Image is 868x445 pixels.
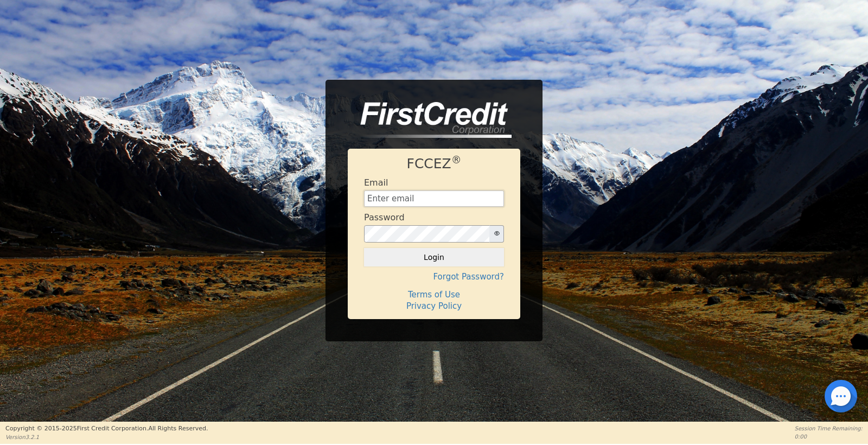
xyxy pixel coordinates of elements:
h4: Email [364,177,388,188]
p: Version 3.2.1 [5,433,208,441]
img: logo-CMu_cnol.png [348,102,512,138]
button: Login [364,248,504,266]
p: Session Time Remaining: [795,424,863,433]
p: Copyright © 2015- 2025 First Credit Corporation. [5,424,208,434]
h4: Password [364,212,405,223]
sup: ® [451,154,462,166]
input: password [364,225,490,243]
h4: Terms of Use [364,290,504,300]
h4: Privacy Policy [364,301,504,311]
p: 0:00 [795,433,863,441]
input: Enter email [364,190,504,207]
span: All Rights Reserved. [148,425,208,432]
h1: FCCEZ [364,156,504,172]
h4: Forgot Password? [364,272,504,282]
